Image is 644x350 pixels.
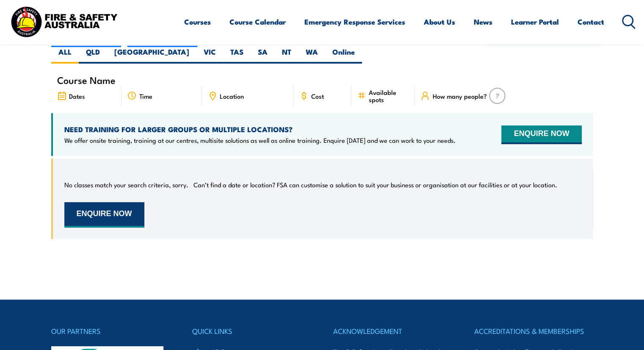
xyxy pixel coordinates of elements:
[220,92,244,100] span: Location
[57,76,116,83] span: Course Name
[64,136,456,144] p: We offer onsite training, training at our centres, multisite solutions as well as online training...
[51,325,170,337] h4: OUR PARTNERS
[299,47,325,64] label: WA
[107,47,196,64] label: [GEOGRAPHIC_DATA]
[501,125,581,144] button: ENQUIRE NOW
[368,89,409,103] span: Available spots
[69,92,85,100] span: Dates
[304,11,405,33] a: Emergency Response Services
[223,47,251,64] label: TAS
[325,47,362,64] label: Online
[64,202,144,228] button: ENQUIRE NOW
[229,11,286,33] a: Course Calendar
[578,11,604,33] a: Contact
[139,92,152,100] span: Time
[424,11,455,33] a: About Us
[51,47,79,64] label: ALL
[192,325,311,337] h4: QUICK LINKS
[193,181,557,189] p: Can’t find a date or location? FSA can customise a solution to suit your business or organisation...
[432,92,486,100] span: How many people?
[196,47,223,64] label: VIC
[275,47,299,64] label: NT
[64,125,456,134] h4: NEED TRAINING FOR LARGER GROUPS OR MULTIPLE LOCATIONS?
[474,325,593,337] h4: ACCREDITATIONS & MEMBERSHIPS
[511,11,559,33] a: Learner Portal
[474,11,492,33] a: News
[311,92,324,100] span: Cost
[64,181,188,189] p: No classes match your search criteria, sorry.
[333,325,452,337] h4: ACKNOWLEDGEMENT
[184,11,211,33] a: Courses
[251,47,275,64] label: SA
[79,47,107,64] label: QLD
